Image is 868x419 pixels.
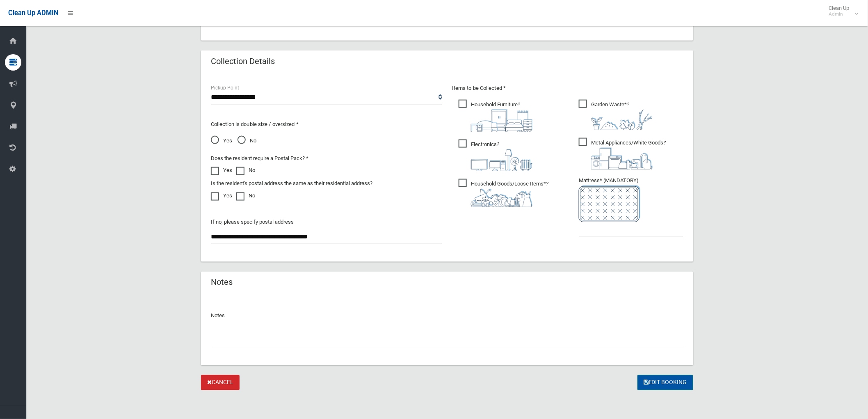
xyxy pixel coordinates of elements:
label: No [236,191,255,201]
p: Items to be Collected * [452,83,683,93]
header: Notes [201,275,242,291]
label: Is the resident's postal address the same as their residential address? [211,179,372,188]
i: ? [591,101,653,130]
label: If no, please specify postal address [211,217,294,227]
button: Edit Booking [637,375,693,390]
label: Does the resident require a Postal Pack? * [211,153,308,163]
p: Collection is double size / oversized * [211,119,442,129]
i: ? [471,141,532,171]
img: aa9efdbe659d29b613fca23ba79d85cb.png [471,110,532,132]
span: Metal Appliances/White Goods [579,138,666,169]
span: No [238,136,256,146]
img: 36c1b0289cb1767239cdd3de9e694f19.png [591,148,653,169]
span: Household Goods/Loose Items* [459,179,548,207]
span: Household Furniture [459,100,532,132]
span: Clean Up [825,5,858,17]
label: Yes [211,165,232,175]
i: ? [591,140,666,169]
a: Cancel [201,375,240,390]
span: Clean Up ADMIN [8,9,58,17]
img: e7408bece873d2c1783593a074e5cb2f.png [579,185,640,222]
i: ? [471,101,532,132]
span: Yes [211,136,232,146]
img: b13cc3517677393f34c0a387616ef184.png [471,189,532,207]
span: Electronics [459,140,532,171]
label: Yes [211,191,232,201]
span: Mattress* (MANDATORY) [579,177,683,222]
small: Admin [829,11,850,17]
span: Garden Waste* [579,100,653,130]
header: Collection Details [201,53,285,69]
p: Notes [211,311,683,321]
img: 4fd8a5c772b2c999c83690221e5242e0.png [591,110,653,130]
i: ? [471,181,548,207]
img: 394712a680b73dbc3d2a6a3a7ffe5a07.png [471,149,532,171]
label: No [236,165,255,175]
